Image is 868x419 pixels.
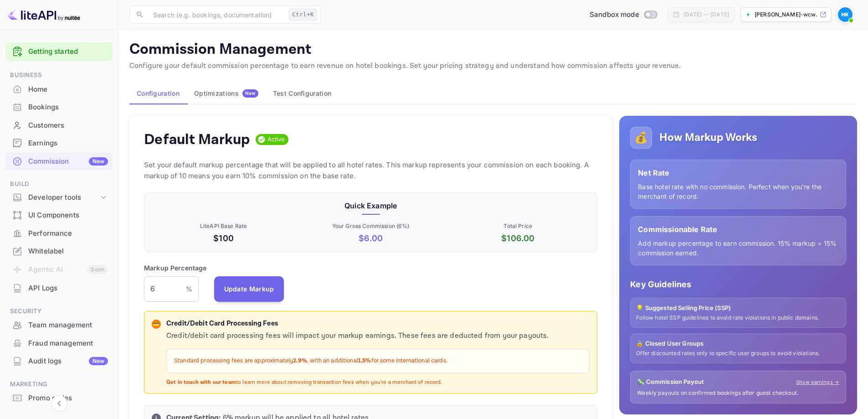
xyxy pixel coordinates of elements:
p: [PERSON_NAME]-wcw... [755,10,818,19]
p: Total Price [446,222,590,230]
strong: 1.5% [358,357,371,365]
a: Show earnings → [796,378,839,386]
a: Fraud management [5,335,113,352]
div: API Logs [28,283,108,294]
div: Developer tools [28,192,99,203]
p: Your Gross Commission ( 6 %) [299,222,442,230]
a: Performance [5,225,113,242]
input: Search (e.g. bookings, documentation) [148,5,285,24]
button: Test Configuration [266,83,339,104]
strong: 2.9% [293,357,307,365]
p: 💰 [634,129,648,146]
div: Bookings [28,102,108,113]
div: Bookings [5,98,113,116]
div: Promo codes [5,389,113,407]
p: $100 [152,232,295,244]
div: API Logs [5,279,113,297]
div: Fraud management [28,338,108,349]
div: CommissionNew [5,153,113,171]
img: LiteAPI logo [7,7,80,22]
button: Collapse navigation [51,395,67,412]
button: Configuration [129,83,187,104]
div: Fraud management [5,335,113,352]
a: Promo codes [5,389,113,406]
div: Getting started [5,42,113,61]
img: Harshil Kathrotiya [838,7,853,22]
p: Commission Management [129,41,857,59]
a: API Logs [5,279,113,296]
p: 🔒 Closed User Groups [636,339,840,348]
p: Offer discounted rates only to specific user groups to avoid violations. [636,350,840,357]
span: Business [5,70,113,80]
p: Base hotel rate with no commission. Perfect when you're the merchant of record. [638,182,838,201]
div: Promo codes [28,393,108,403]
div: Team management [28,320,108,331]
div: UI Components [28,210,108,221]
div: Customers [28,120,108,131]
p: % [186,284,192,294]
div: Switch to Production mode [586,10,660,20]
span: Active [264,135,289,144]
a: Earnings [5,134,113,151]
div: New [89,157,108,166]
strong: Get in touch with our team [166,379,236,386]
span: Security [5,306,113,316]
div: Earnings [28,138,108,149]
div: UI Components [5,207,113,224]
p: $ 6.00 [299,232,442,244]
p: Add markup percentage to earn commission. 15% markup = 15% commission earned. [638,238,838,258]
div: Ctrl+K [289,9,317,21]
div: Home [5,81,113,98]
input: 0 [144,276,186,302]
p: 💡 Suggested Selling Price (SSP) [636,304,840,313]
div: Home [28,84,108,95]
p: Markup Percentage [144,263,207,273]
p: Weekly payouts on confirmed bookings after guest checkout. [637,389,839,397]
div: Audit logs [28,356,108,367]
p: Net Rate [638,167,838,178]
a: Whitelabel [5,243,113,259]
div: Performance [5,225,113,243]
div: Customers [5,117,113,134]
a: Getting started [28,47,108,57]
div: Team management [5,316,113,334]
span: New [242,90,258,96]
div: Whitelabel [5,243,113,260]
div: Optimizations [194,89,258,98]
div: Whitelabel [28,246,108,257]
a: Bookings [5,98,113,115]
div: Developer tools [5,190,113,206]
p: 💳 [153,320,159,328]
p: Quick Example [152,200,590,211]
p: Key Guidelines [630,278,846,290]
p: 💸 Commission Payout [637,378,704,387]
p: Set your default markup percentage that will be applied to all hotel rates. This markup represent... [144,160,597,181]
span: Sandbox mode [590,10,639,20]
a: Audit logsNew [5,352,113,369]
p: Standard processing fees are approximately , with an additional for some international cards. [174,357,582,366]
div: Earnings [5,134,113,152]
div: Audit logsNew [5,352,113,370]
div: Commission [28,156,108,167]
p: Commissionable Rate [638,224,838,235]
div: [DATE] — [DATE] [683,10,729,19]
p: LiteAPI Base Rate [152,222,295,230]
h4: Default Markup [144,130,250,149]
div: New [89,357,108,365]
p: Follow hotel SSP guidelines to avoid rate violations in public domains. [636,314,840,322]
a: Team management [5,316,113,333]
p: $ 106.00 [446,232,590,244]
a: UI Components [5,207,113,223]
h5: How Markup Works [659,130,757,145]
div: Performance [28,228,108,239]
a: CommissionNew [5,153,113,170]
p: Credit/Debit Card Processing Fees [166,319,590,329]
button: Update Markup [214,276,284,302]
p: Configure your default commission percentage to earn revenue on hotel bookings. Set your pricing ... [129,61,857,72]
p: Credit/debit card processing fees will impact your markup earnings. These fees are deducted from ... [166,331,590,341]
a: Customers [5,117,113,134]
p: to learn more about removing transaction fees when you're a merchant of record. [166,379,590,387]
a: Home [5,81,113,98]
span: Build [5,179,113,189]
span: Marketing [5,379,113,389]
